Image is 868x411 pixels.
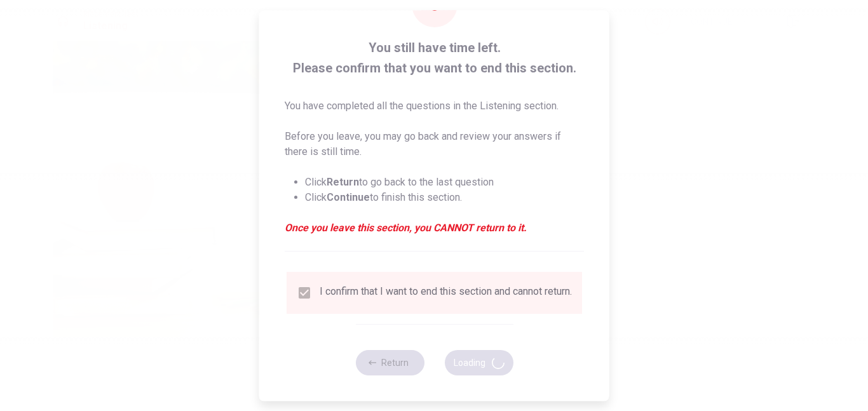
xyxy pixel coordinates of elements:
li: Click to go back to the last question [305,175,584,190]
button: Loading [444,350,513,375]
strong: Return [327,176,359,188]
p: Before you leave, you may go back and review your answers if there is still time. [285,129,584,159]
em: Once you leave this section, you CANNOT return to it. [285,220,584,236]
p: You have completed all the questions in the Listening section. [285,98,584,114]
div: I confirm that I want to end this section and cannot return. [320,285,572,300]
span: You still have time left. Please confirm that you want to end this section. [285,37,584,78]
li: Click to finish this section. [305,190,584,205]
button: Return [355,350,424,375]
strong: Continue [327,191,370,203]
